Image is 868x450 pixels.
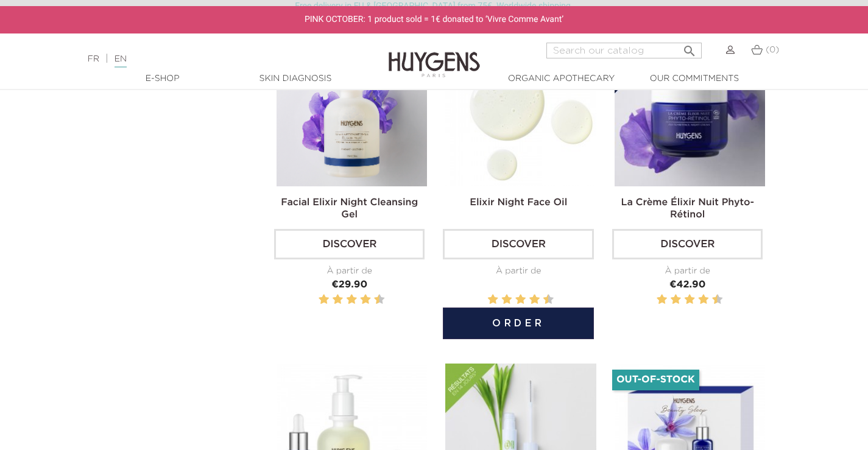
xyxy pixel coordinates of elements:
[316,292,318,308] label: 1
[321,292,327,308] label: 2
[682,292,684,308] label: 5
[766,46,779,54] span: (0)
[443,229,593,259] a: Discover
[281,198,418,220] a: Facial Elixir Night Cleansing Gel
[372,292,373,308] label: 9
[82,52,353,66] div: |
[710,292,711,308] label: 9
[344,292,346,308] label: 5
[545,292,551,308] label: 10
[235,72,356,85] a: Skin Diagnosis
[679,39,700,55] button: 
[668,292,670,308] label: 3
[682,40,697,55] i: 
[274,265,425,278] div: À partir de
[527,292,529,308] label: 7
[700,292,707,308] label: 8
[499,292,501,308] label: 3
[621,198,753,220] a: La Crème Élixir Nuit Phyto-Rétinol
[88,55,99,63] a: FR
[612,370,699,390] li: Out-of-Stock
[669,280,705,290] span: €42.90
[612,265,763,278] div: À partir de
[696,292,698,308] label: 7
[546,43,702,58] input: Search
[673,292,679,308] label: 4
[102,72,224,85] a: E-Shop
[443,265,593,278] div: À partir de
[518,292,524,308] label: 6
[615,36,765,186] img: La Crème Élixir Nuit...
[470,198,567,208] a: Elixir Night Face Oil
[501,72,623,85] a: Organic Apothecary
[358,292,360,308] label: 7
[490,292,496,308] label: 2
[654,292,656,308] label: 1
[443,308,593,339] button: Order
[331,280,367,290] span: €29.90
[348,292,355,308] label: 6
[504,292,510,308] label: 4
[115,55,127,68] a: EN
[532,292,538,308] label: 8
[541,292,543,308] label: 9
[277,36,427,186] img: Facial Elixir Night...
[513,292,515,308] label: 5
[659,292,665,308] label: 2
[612,229,763,259] a: Discover
[362,292,369,308] label: 8
[274,229,425,259] a: Discover
[633,72,755,85] a: Our commitments
[330,292,332,308] label: 3
[335,292,341,308] label: 4
[715,292,721,308] label: 10
[389,32,480,79] img: Huygens
[376,292,383,308] label: 10
[485,292,487,308] label: 1
[686,292,693,308] label: 6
